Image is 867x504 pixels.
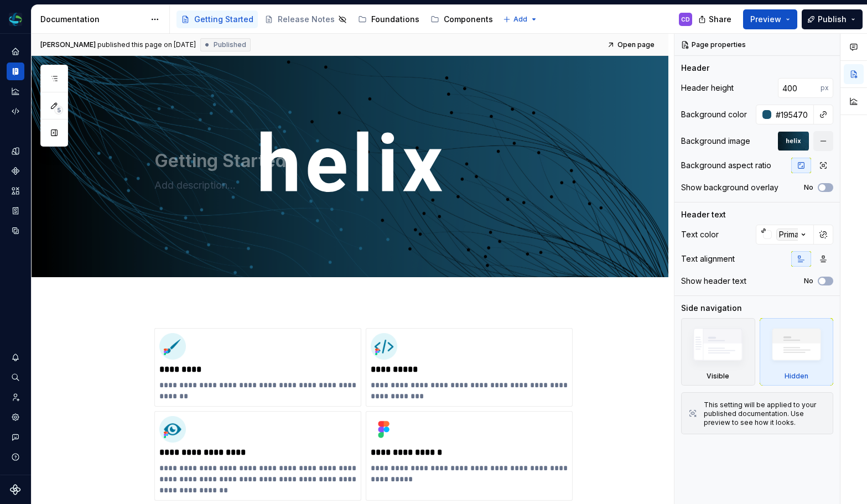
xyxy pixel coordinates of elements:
[681,160,771,171] div: Background aspect ratio
[7,43,24,60] a: Home
[681,209,726,220] div: Header text
[10,484,21,495] svg: Supernova Logo
[707,372,729,381] div: Visible
[7,182,24,200] a: Assets
[604,37,660,53] a: Open page
[40,14,145,25] div: Documentation
[159,416,186,443] img: e8921535-2a16-4ad6-bb42-9f61060284e0.png
[260,11,351,28] a: Release Notes
[617,40,655,49] span: Open page
[681,229,719,240] div: Text color
[681,182,778,193] div: Show background overlay
[7,82,24,100] a: Analytics
[681,109,747,120] div: Background color
[802,9,863,29] button: Publish
[776,228,824,241] div: Primary/100
[821,84,829,92] p: px
[7,142,24,160] a: Design tokens
[97,40,196,49] div: published this page on [DATE]
[152,148,570,174] textarea: Getting Started
[709,14,731,25] span: Share
[7,102,24,120] a: Code automation
[7,428,24,446] button: Contact support
[693,9,739,29] button: Share
[176,8,497,30] div: Page tree
[7,388,24,406] a: Invite team
[681,82,734,93] div: Header height
[681,136,750,147] div: Background image
[354,11,424,28] a: Foundations
[760,318,834,386] div: Hidden
[681,15,690,24] div: CD
[681,63,709,74] div: Header
[444,14,493,25] div: Components
[804,277,813,285] label: No
[7,368,24,386] button: Search ⌘K
[785,372,808,381] div: Hidden
[778,78,821,98] input: Auto
[9,13,22,26] img: f6f21888-ac52-4431-a6ea-009a12e2bf23.png
[818,14,847,25] span: Publish
[371,333,397,360] img: 35e1b974-1e81-4129-b052-918382355544.png
[7,408,24,426] a: Settings
[7,202,24,220] a: Storybook stories
[214,40,246,49] span: Published
[54,106,63,115] span: 5
[681,318,755,386] div: Visible
[371,14,419,25] div: Foundations
[426,11,497,28] a: Components
[750,14,781,25] span: Preview
[7,63,24,80] a: Documentation
[513,15,527,24] span: Add
[500,12,541,27] button: Add
[681,303,742,314] div: Side navigation
[7,162,24,180] a: Components
[159,333,186,360] img: d516e669-3b67-4021-a360-910047d4b702.png
[704,401,826,427] div: This setting will be applied to your published documentation. Use preview to see how it looks.
[371,416,397,443] img: 1e0622dd-bf99-4b30-823c-a9d047f965e1.png
[7,222,24,240] a: Data sources
[771,105,814,124] input: Auto
[681,253,735,264] div: Text alignment
[278,14,335,25] div: Release Notes
[176,11,258,28] a: Getting Started
[40,40,96,49] span: [PERSON_NAME]
[194,14,253,25] div: Getting Started
[756,225,814,245] button: Primary/100
[743,9,797,29] button: Preview
[681,276,746,287] div: Show header text
[7,349,24,366] button: Notifications
[804,183,813,192] label: No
